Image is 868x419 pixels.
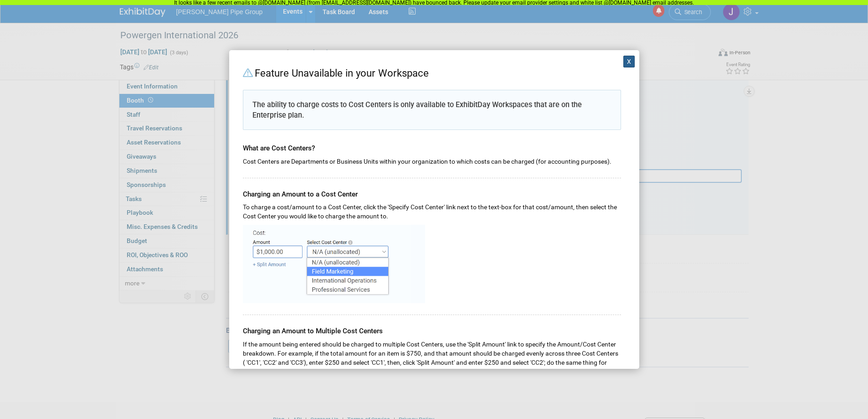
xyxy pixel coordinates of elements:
[243,225,425,303] img: Specifying a Cost Center
[243,199,621,221] div: To charge a cost/amount to a Cost Center, click the 'Specify Cost Center' link next to the text-b...
[243,134,621,154] div: What are Cost Centers?
[243,178,621,200] div: Charging an Amount to a Cost Center
[243,315,621,336] div: Charging an Amount to Multiple Cost Centers
[243,64,621,81] div: Feature Unavailable in your Workspace
[243,90,621,130] div: The ability to charge costs to Cost Centers is only available to ExhibitDay Workspaces that are o...
[243,336,621,376] div: If the amount being entered should be charged to multiple Cost Centers, use the 'Split Amount' li...
[623,56,635,67] button: X
[243,154,621,166] div: Cost Centers are Departments or Business Units within your organization to which costs can be cha...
